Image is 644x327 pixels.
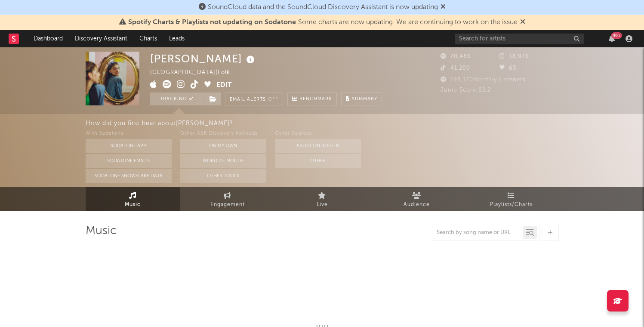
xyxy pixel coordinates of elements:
button: Sodatone Emails [86,154,172,168]
a: Audience [370,187,464,211]
span: Jump Score: 82.2 [441,87,491,93]
button: Tracking [150,93,204,105]
span: SoundCloud data and the SoundCloud Discovery Assistant is now updating [208,4,438,11]
a: Charts [133,30,163,47]
span: 198,170 Monthly Listeners [441,77,526,83]
span: Playlists/Charts [490,200,533,210]
button: Other [275,154,361,168]
span: 20,486 [441,54,471,59]
a: Playlists/Charts [464,187,559,211]
a: Discovery Assistant [69,30,133,47]
button: On My Own [180,139,266,153]
div: [PERSON_NAME] [150,52,257,66]
span: : Some charts are now updating. We are continuing to work on the issue [128,19,518,26]
button: Artist on Roster [275,139,361,153]
span: Audience [404,200,430,210]
a: Music [86,187,180,211]
button: Word Of Mouth [180,154,266,168]
em: Off [268,97,278,102]
button: Email AlertsOff [225,93,283,105]
span: Spotify Charts & Playlists not updating on Sodatone [128,19,296,26]
div: Other Sources [275,129,361,139]
span: Dismiss [441,4,446,11]
input: Search by song name or URL [432,229,523,236]
span: Engagement [210,200,245,210]
button: Edit [216,80,232,91]
button: Summary [341,93,382,105]
a: Engagement [180,187,275,211]
div: [GEOGRAPHIC_DATA] | Folk [150,68,250,78]
span: 18,976 [499,54,529,59]
span: 41,200 [441,65,470,71]
a: Live [275,187,370,211]
div: With Sodatone [86,129,172,139]
div: 99 + [611,32,622,39]
a: Leads [163,30,191,47]
span: Summary [352,97,377,102]
button: Sodatone App [86,139,172,153]
span: Music [125,200,141,210]
span: Benchmark [299,94,332,105]
span: Dismiss [520,19,525,26]
button: Sodatone Snowflake Data [86,169,172,183]
a: Benchmark [287,93,337,105]
a: Dashboard [28,30,69,47]
button: Other Tools [180,169,266,183]
div: Other A&R Discovery Methods [180,129,266,139]
span: 63 [499,65,516,71]
button: 99+ [609,35,615,42]
input: Search for artists [455,34,584,44]
span: Live [317,200,328,210]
